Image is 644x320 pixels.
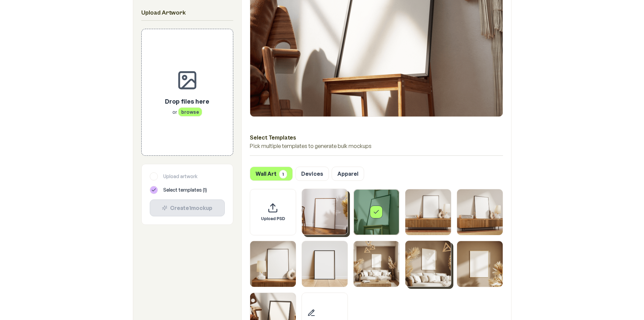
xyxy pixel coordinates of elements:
[163,173,197,180] span: Upload artwork
[457,189,503,235] img: Framed Poster 4
[405,240,451,287] div: Select template Framed Poster 8
[302,241,348,287] div: Select template Framed Poster 6
[279,170,287,178] span: 1
[353,241,400,287] div: Select template Framed Poster 7
[250,167,293,181] button: Wall Art1
[302,241,348,287] img: Framed Poster 6
[354,241,399,287] img: Framed Poster 7
[165,109,209,115] p: or
[163,187,207,193] span: Select templates ( 1 )
[457,189,503,235] div: Select template Framed Poster 4
[353,189,400,235] div: Select template Framed Poster 2
[141,8,233,18] h2: Upload Artwork
[405,189,451,235] img: Framed Poster 3
[457,241,503,287] img: Framed Poster 9
[156,204,219,212] div: Create 1 mockup
[302,189,348,235] img: Framed Poster
[302,189,348,235] div: Select template Framed Poster
[332,167,364,181] button: Apparel
[457,241,503,287] div: Select template Framed Poster 9
[165,97,209,106] p: Drop files here
[250,142,503,150] p: Pick multiple templates to generate bulk mockups
[261,216,285,221] span: Upload PSD
[250,241,296,287] img: Framed Poster 5
[178,107,202,116] span: browse
[150,199,225,216] button: Create1mockup
[250,189,296,235] div: Upload custom PSD template
[295,167,329,181] button: Devices
[250,133,503,142] h3: Select Templates
[250,241,296,287] div: Select template Framed Poster 5
[405,189,451,235] div: Select template Framed Poster 3
[405,241,451,286] img: Framed Poster 8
